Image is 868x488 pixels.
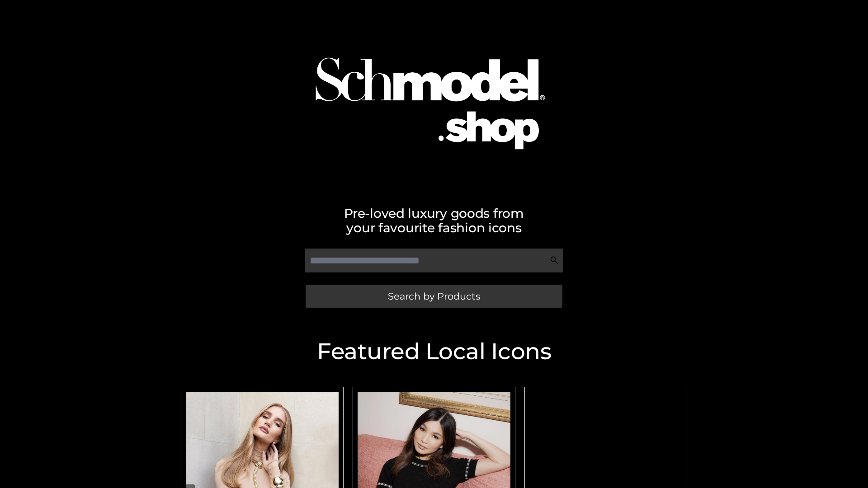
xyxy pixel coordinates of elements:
[550,256,559,265] img: Search Icon
[388,291,480,301] span: Search by Products
[176,206,692,235] h2: Pre-loved luxury goods from your favourite fashion icons
[306,285,562,308] a: Search by Products
[176,340,692,363] h2: Featured Local Icons​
